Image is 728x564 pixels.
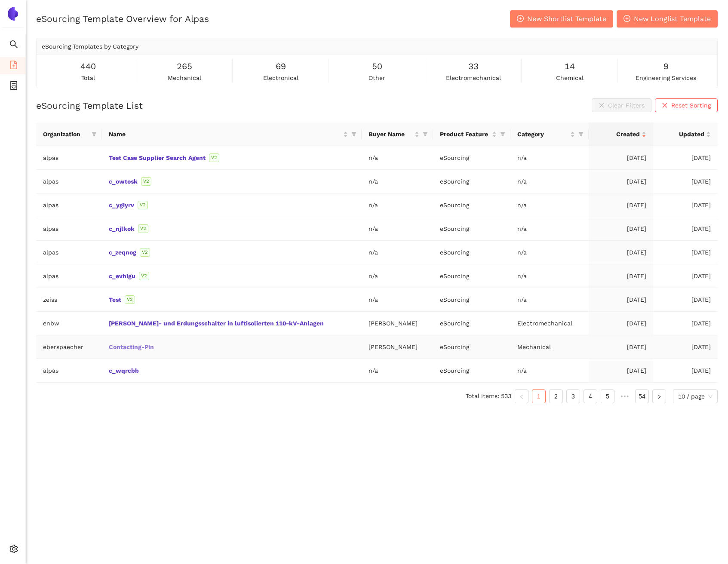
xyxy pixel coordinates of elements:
td: enbw [36,312,102,335]
td: n/a [362,241,433,264]
span: filter [498,128,507,141]
button: plus-circleNew Longlist Template [617,10,718,28]
span: search [9,37,18,54]
span: 265 [177,60,192,73]
span: New Shortlist Template [527,13,606,24]
td: eSourcing [433,170,510,193]
span: plus-circle [624,15,630,23]
td: [PERSON_NAME] [362,312,433,335]
button: right [652,389,666,403]
td: [DATE] [653,217,718,241]
span: V2 [209,153,219,162]
td: n/a [362,217,433,241]
span: filter [423,132,428,137]
td: n/a [510,217,589,241]
th: this column's title is Product Feature,this column is sortable [433,123,510,146]
span: total [81,73,95,83]
h2: eSourcing Template List [36,99,143,112]
span: V2 [139,272,149,280]
span: filter [577,128,585,141]
td: alpas [36,359,102,383]
td: n/a [510,193,589,217]
li: Next Page [652,389,666,403]
td: eSourcing [433,288,510,312]
li: 3 [566,389,580,403]
li: Total items: 533 [466,389,511,403]
td: alpas [36,241,102,264]
a: 2 [550,390,562,403]
span: Product Feature [440,129,490,139]
span: Name [109,129,341,139]
span: 14 [565,60,575,73]
li: 54 [635,389,649,403]
span: 50 [372,60,382,73]
span: file-add [9,58,18,75]
span: Reset Sorting [671,101,711,110]
td: [DATE] [589,312,653,335]
span: V2 [141,177,151,186]
li: Next 5 Pages [618,389,632,403]
span: V2 [138,201,148,209]
span: Buyer Name [369,129,413,139]
a: 3 [567,390,580,403]
span: Updated [660,129,704,139]
td: [DATE] [589,359,653,383]
td: eSourcing [433,217,510,241]
td: eSourcing [433,335,510,359]
td: [DATE] [589,264,653,288]
td: [DATE] [653,359,718,383]
span: V2 [125,295,135,304]
td: [DATE] [653,335,718,359]
td: [DATE] [653,193,718,217]
span: filter [421,128,430,141]
li: 5 [601,389,614,403]
th: this column's title is Category,this column is sortable [510,123,589,146]
span: container [9,78,18,95]
span: filter [578,132,584,137]
span: filter [350,128,358,141]
li: 2 [549,389,563,403]
td: eSourcing [433,312,510,335]
span: Organization [43,129,88,139]
td: n/a [362,170,433,193]
span: 440 [80,60,96,73]
span: 10 / page [678,390,713,403]
td: zeiss [36,288,102,312]
li: 1 [532,389,546,403]
td: alpas [36,193,102,217]
td: [DATE] [589,170,653,193]
td: alpas [36,146,102,170]
td: [DATE] [589,241,653,264]
h2: eSourcing Template Overview for Alpas [36,12,209,25]
li: 4 [584,389,597,403]
span: ••• [618,389,632,403]
span: setting [9,542,18,559]
span: plus-circle [517,15,524,23]
td: Electromechanical [510,312,589,335]
span: chemical [556,73,584,83]
td: [DATE] [653,146,718,170]
td: n/a [362,359,433,383]
span: other [369,73,385,83]
span: filter [500,132,505,137]
td: [DATE] [653,241,718,264]
span: 9 [663,60,669,73]
span: V2 [138,224,148,233]
button: left [515,389,528,403]
span: right [657,394,662,399]
span: filter [351,132,356,137]
td: n/a [362,264,433,288]
span: electronical [263,73,298,83]
a: 5 [601,390,614,403]
td: alpas [36,170,102,193]
td: [DATE] [589,335,653,359]
th: this column's title is Name,this column is sortable [102,123,362,146]
td: [DATE] [653,288,718,312]
td: n/a [510,359,589,383]
td: n/a [510,170,589,193]
td: eSourcing [433,146,510,170]
td: n/a [510,288,589,312]
a: 4 [584,390,597,403]
td: n/a [510,264,589,288]
td: eSourcing [433,193,510,217]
